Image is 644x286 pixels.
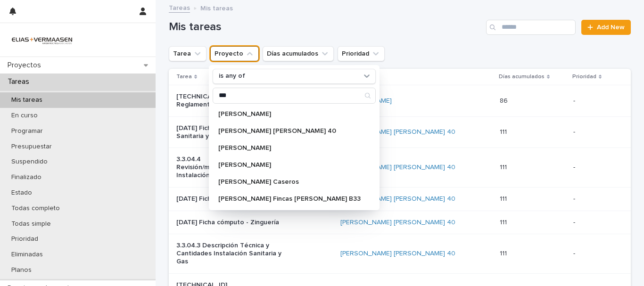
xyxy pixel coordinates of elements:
p: 86 [500,95,510,105]
img: HMeL2XKrRby6DNq2BZlM [8,30,76,49]
tr: 3.3.04.3 Descripción Técnica y Cantidades Instalación Sanitaria y Gas[PERSON_NAME] [PERSON_NAME] ... [169,234,631,273]
p: Planos [4,266,39,274]
p: Todas completo [4,204,67,212]
h1: Mis tareas [169,20,482,34]
p: Suspendido [4,158,55,166]
a: Add New [581,20,631,35]
p: 111 [500,217,509,227]
a: [PERSON_NAME] [PERSON_NAME] 40 [340,250,455,258]
p: En curso [4,112,45,120]
tr: 3.3.04.4 Revisión/modificación/Aceptación - Instalación Sanitaria y Gas[PERSON_NAME] [PERSON_NAME... [169,148,631,187]
p: [PERSON_NAME] [PERSON_NAME] 40 [218,128,361,134]
p: Prioridad [572,72,596,82]
p: [PERSON_NAME] [218,162,361,168]
p: [PERSON_NAME] [218,145,361,151]
span: Add New [597,24,625,31]
a: [PERSON_NAME] [PERSON_NAME] 40 [340,195,455,203]
p: Programar [4,127,50,135]
p: - [573,219,616,227]
p: Tarea [176,72,192,82]
p: - [573,250,616,258]
p: 111 [500,248,509,258]
p: Mis tareas [200,2,233,13]
p: [TECHNICAL_ID] Ordenanza / Reglamento barrio [176,93,294,109]
p: Todas simple [4,220,58,228]
input: Search [213,88,375,103]
p: 111 [500,193,509,203]
p: [DATE] Ficha cómputo - Instalación Sanitaria y Gas [176,124,294,140]
p: [PERSON_NAME] Caseros [218,179,361,185]
p: Eliminadas [4,251,50,259]
p: - [573,128,616,136]
tr: [DATE] Ficha cómputo - Zinguería[PERSON_NAME] [PERSON_NAME] 40 111111 - [169,211,631,234]
tr: [TECHNICAL_ID] Ordenanza / Reglamento barrio[PERSON_NAME] 8686 - [169,85,631,117]
tr: [DATE] Ficha cómputo - Albañilería[PERSON_NAME] [PERSON_NAME] 40 111111 - [169,187,631,211]
p: 3.3.04.4 Revisión/modificación/Aceptación - Instalación Sanitaria y Gas [176,155,294,179]
p: Proyectos [4,61,49,70]
p: 3.3.04.3 Descripción Técnica y Cantidades Instalación Sanitaria y Gas [176,242,294,265]
p: [PERSON_NAME] Fincas [PERSON_NAME] B33 [218,196,361,202]
a: Tareas [169,2,190,13]
p: - [573,163,616,172]
button: Tarea [169,46,206,61]
p: Días acumulados [499,72,545,82]
a: [PERSON_NAME] [PERSON_NAME] 40 [340,219,455,227]
p: Prioridad [4,235,46,243]
button: Días acumulados [263,46,334,61]
tr: [DATE] Ficha cómputo - Instalación Sanitaria y Gas[PERSON_NAME] [PERSON_NAME] 40 111111 - [169,116,631,148]
p: Finalizado [4,173,49,181]
p: 111 [500,126,509,136]
p: 111 [500,162,509,172]
a: [PERSON_NAME] [PERSON_NAME] 40 [340,163,455,172]
p: Mis tareas [4,96,50,104]
p: Tareas [4,77,37,86]
input: Search [486,20,576,35]
p: [DATE] Ficha cómputo - Albañilería [176,195,294,203]
p: [PERSON_NAME] [218,111,361,117]
div: Search [213,88,376,104]
button: Proyecto [210,46,259,61]
p: [DATE] Ficha cómputo - Zinguería [176,219,294,227]
p: - [573,195,616,203]
p: Estado [4,189,40,197]
p: - [573,97,616,105]
p: Presupuestar [4,143,59,151]
a: [PERSON_NAME] [PERSON_NAME] 40 [340,128,455,136]
button: Prioridad [338,46,385,61]
p: is any of [219,72,245,80]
